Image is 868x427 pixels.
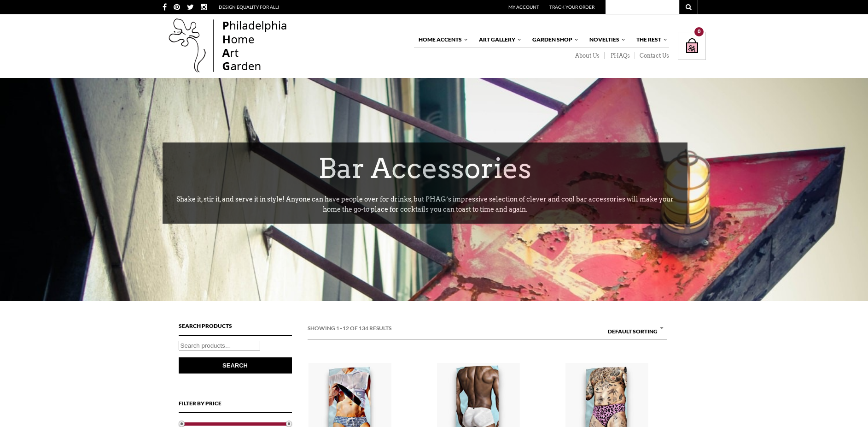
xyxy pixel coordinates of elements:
[569,52,605,59] a: About Us
[179,357,292,374] button: Search
[414,32,469,47] a: Home Accents
[604,322,667,335] span: Default sorting
[163,194,687,224] p: Shake it, stir it, and serve it in style! Anyone can have people over for drinks, but PHAG’s impr...
[604,322,667,341] span: Default sorting
[585,32,626,47] a: Novelties
[549,4,594,10] a: Track Your Order
[179,341,260,350] input: Search products…
[632,32,668,47] a: The Rest
[179,321,292,336] h4: Search Products
[179,399,292,414] h4: Filter by price
[508,4,539,10] a: My Account
[605,52,635,59] a: PHAQs
[635,52,669,59] a: Contact Us
[528,32,579,47] a: Garden Shop
[163,142,687,194] h1: Bar Accessories
[694,27,704,36] div: 0
[308,324,391,333] em: Showing 1–12 of 134 results
[474,32,522,47] a: Art Gallery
